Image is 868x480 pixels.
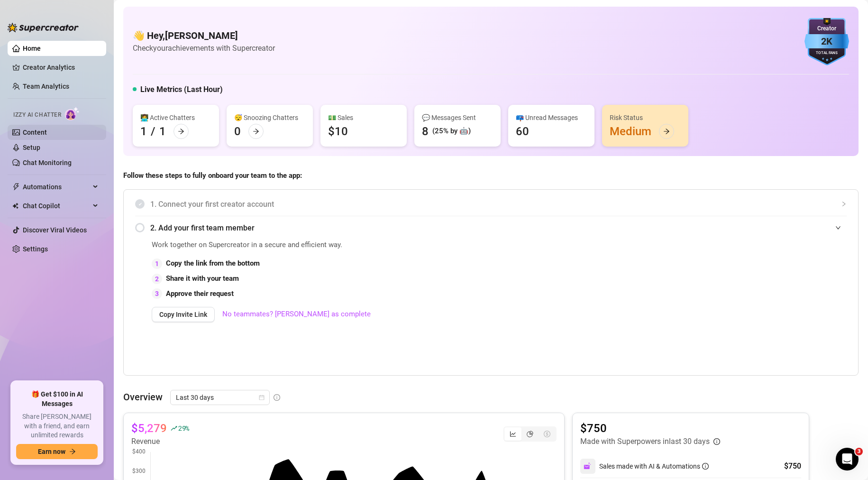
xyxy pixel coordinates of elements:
div: Sales made with AI & Automations [599,461,709,471]
img: AI Chatter [65,107,80,120]
div: $750 [784,461,801,472]
div: 💬 Messages Sent [422,112,493,123]
strong: Share it with your team [166,274,239,283]
span: Automations [23,179,90,194]
span: Earn now [38,448,65,455]
div: 2. Add your first team member [135,216,847,240]
span: info-circle [713,438,720,445]
a: Settings [23,245,48,253]
span: Izzy AI Chatter [13,111,61,120]
a: Discover Viral Videos [23,226,87,234]
img: blue-badge-DgoSNQY1.svg [804,18,849,65]
div: 📪 Unread Messages [516,112,587,123]
article: $750 [580,421,720,436]
div: 😴 Snoozing Chatters [234,112,305,123]
div: 2 [152,274,162,284]
article: Overview [123,390,163,404]
div: 2K [804,34,849,49]
a: Home [23,45,41,52]
strong: Approve their request [166,289,234,298]
img: logo-BBDzfeDw.svg [8,23,79,32]
div: 1 [152,258,162,269]
span: 29 % [178,424,189,433]
div: 1 [159,124,166,139]
span: Chat Copilot [23,198,90,213]
div: (25% by 🤖) [432,126,471,137]
h4: 👋 Hey, [PERSON_NAME] [133,29,275,42]
strong: Follow these steps to fully onboard your team to the app: [123,171,302,180]
article: Made with Superpowers in last 30 days [580,436,710,447]
span: info-circle [702,463,709,470]
a: No teammates? [PERSON_NAME] as complete [222,309,371,320]
span: calendar [259,395,265,400]
span: info-circle [274,394,280,401]
span: 3 [855,448,863,455]
div: 1 [140,124,147,139]
button: Copy Invite Link [152,307,215,322]
article: Check your achievements with Supercreator [133,42,275,54]
span: expanded [835,225,841,231]
img: Chat Copilot [12,203,18,209]
span: Share [PERSON_NAME] with a friend, and earn unlimited rewards [16,412,98,440]
iframe: Intercom live chat [836,448,859,471]
div: 8 [422,124,429,139]
article: Revenue [131,436,189,447]
h5: Live Metrics (Last Hour) [140,84,223,95]
div: 1. Connect your first creator account [135,193,847,216]
span: Work together on Supercreator in a secure and efficient way. [152,240,633,251]
div: Creator [804,24,849,33]
a: Creator Analytics [23,60,99,75]
img: svg%3e [584,462,592,471]
div: $10 [328,124,348,139]
span: pie-chart [527,431,533,437]
span: arrow-right [178,128,184,135]
span: arrow-right [663,128,670,135]
a: Chat Monitoring [23,159,72,166]
span: 🎁 Get $100 in AI Messages [16,390,98,408]
span: Last 30 days [176,390,264,405]
div: Risk Status [610,112,681,123]
div: 👩‍💻 Active Chatters [140,112,211,123]
span: rise [171,425,177,432]
article: $5,279 [131,421,167,436]
a: Team Analytics [23,83,69,90]
span: 1. Connect your first creator account [150,198,847,210]
div: 3 [152,288,162,299]
span: collapsed [841,201,847,207]
span: Copy Invite Link [159,311,207,318]
span: arrow-right [69,448,76,455]
strong: Copy the link from the bottom [166,259,260,268]
button: Earn nowarrow-right [16,444,98,459]
span: thunderbolt [12,183,20,191]
span: arrow-right [253,128,259,135]
div: 60 [516,124,529,139]
a: Setup [23,144,40,151]
div: segmented control [503,426,557,442]
iframe: Adding Team Members [657,240,847,361]
span: line-chart [510,431,516,437]
div: 💵 Sales [328,112,399,123]
div: Total Fans [804,50,849,56]
span: 2. Add your first team member [150,222,847,234]
span: dollar-circle [544,431,550,437]
a: Content [23,129,47,136]
div: 0 [234,124,241,139]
